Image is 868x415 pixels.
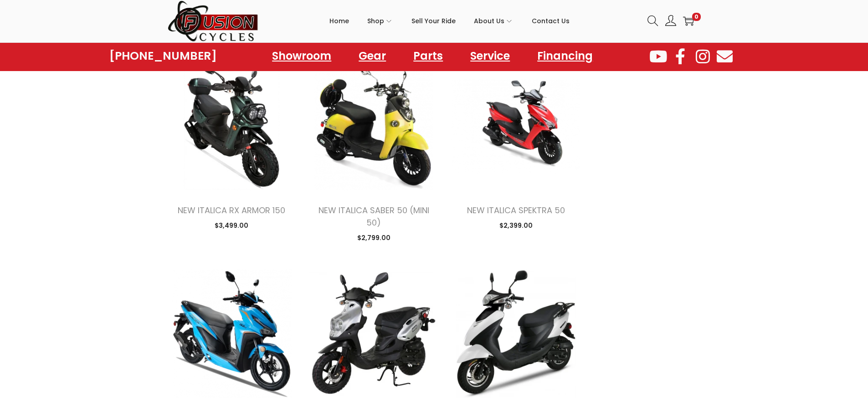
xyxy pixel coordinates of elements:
[263,46,602,67] nav: Menu
[411,0,456,41] a: Sell Your Ride
[474,10,504,32] span: About Us
[528,46,602,67] a: Financing
[215,221,248,230] span: 3,499.00
[474,0,514,41] a: About Us
[259,0,641,41] nav: Primary navigation
[329,0,349,41] a: Home
[499,221,503,230] span: $
[499,221,533,230] span: 2,399.00
[367,0,393,41] a: Shop
[367,10,384,32] span: Shop
[329,10,349,32] span: Home
[178,205,285,216] a: NEW ITALICA RX ARMOR 150
[467,205,565,216] a: NEW ITALICA SPEKTRA 50
[357,233,361,242] span: $
[318,205,429,228] a: NEW ITALICA SABER 50 (MINI 50)
[461,46,519,67] a: Service
[683,15,694,26] a: 0
[404,46,452,67] a: Parts
[357,233,390,242] span: 2,799.00
[532,10,570,32] span: Contact Us
[263,46,340,67] a: Showroom
[411,10,456,32] span: Sell Your Ride
[349,46,395,67] a: Gear
[215,221,219,230] span: $
[532,0,570,41] a: Contact Us
[109,50,217,62] a: [PHONE_NUMBER]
